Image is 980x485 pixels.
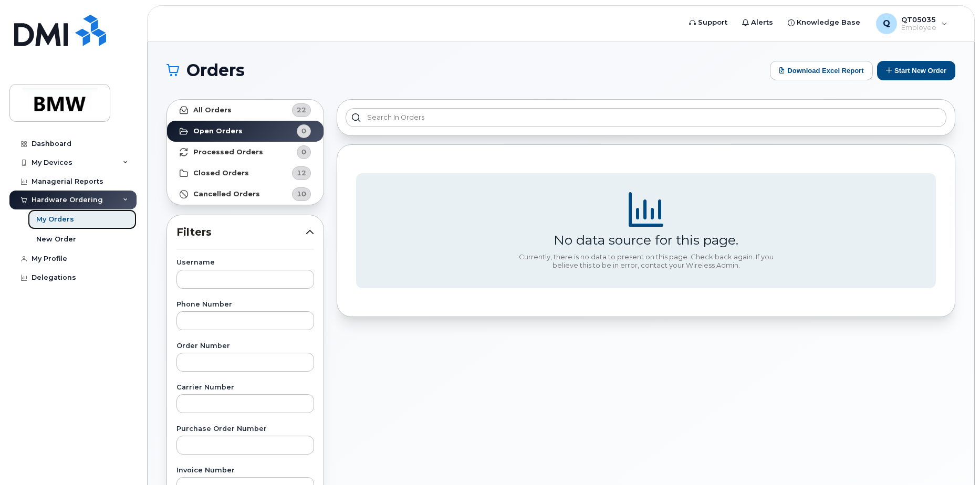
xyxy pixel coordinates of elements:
[301,147,306,157] span: 0
[176,426,314,433] label: Purchase Order Number
[346,108,946,127] input: Search in orders
[167,163,324,184] a: Closed Orders12
[297,168,306,178] span: 12
[176,301,314,308] label: Phone Number
[297,189,306,199] span: 10
[167,142,324,163] a: Processed Orders0
[297,105,306,115] span: 22
[176,384,314,391] label: Carrier Number
[176,467,314,474] label: Invoice Number
[167,100,324,121] a: All Orders22
[193,190,260,198] strong: Cancelled Orders
[193,169,249,177] strong: Closed Orders
[193,148,263,156] strong: Processed Orders
[770,61,873,80] button: Download Excel Report
[176,259,314,266] label: Username
[167,121,324,142] a: Open Orders0
[186,62,245,78] span: Orders
[554,232,738,248] div: No data source for this page.
[193,127,243,135] strong: Open Orders
[301,126,306,136] span: 0
[176,225,306,240] span: Filters
[934,439,972,477] iframe: Messenger Launcher
[877,61,955,80] button: Start New Order
[176,343,314,350] label: Order Number
[167,184,324,205] a: Cancelled Orders10
[193,106,232,114] strong: All Orders
[515,253,777,269] div: Currently, there is no data to present on this page. Check back again. If you believe this to be ...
